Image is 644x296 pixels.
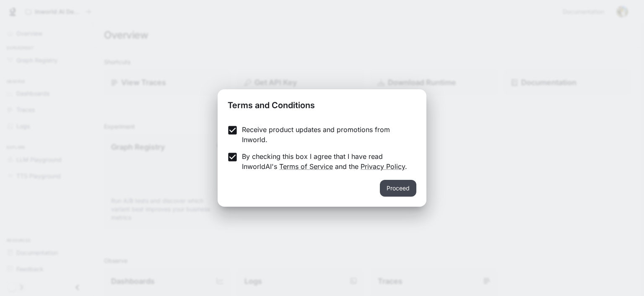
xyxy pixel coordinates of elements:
[242,125,410,145] p: Receive product updates and promotions from Inworld.
[361,162,405,171] a: Privacy Policy
[279,162,333,171] a: Terms of Service
[218,89,426,118] h2: Terms and Conditions
[242,151,410,171] p: By checking this box I agree that I have read InworldAI's and the .
[380,180,416,197] button: Proceed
